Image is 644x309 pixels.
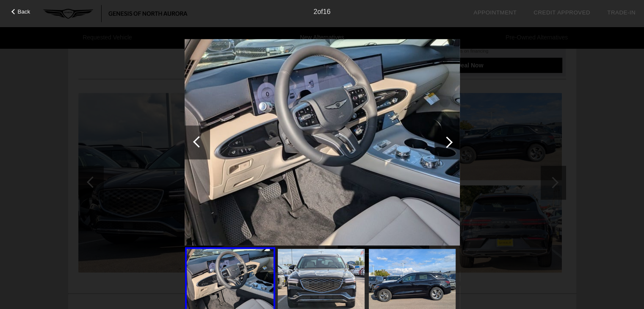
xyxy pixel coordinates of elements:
[473,9,517,16] a: Appointment
[533,9,590,16] a: Credit Approved
[607,9,636,16] a: Trade-In
[18,8,30,15] span: Back
[323,8,331,15] span: 16
[185,39,460,246] img: New-2026-Genesis-GV70-25TAdvanced-ID28976344199-aHR0cDovL2ltYWdlcy51bml0c2ludmVudG9yeS5jb20vdXBsb...
[313,8,317,15] span: 2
